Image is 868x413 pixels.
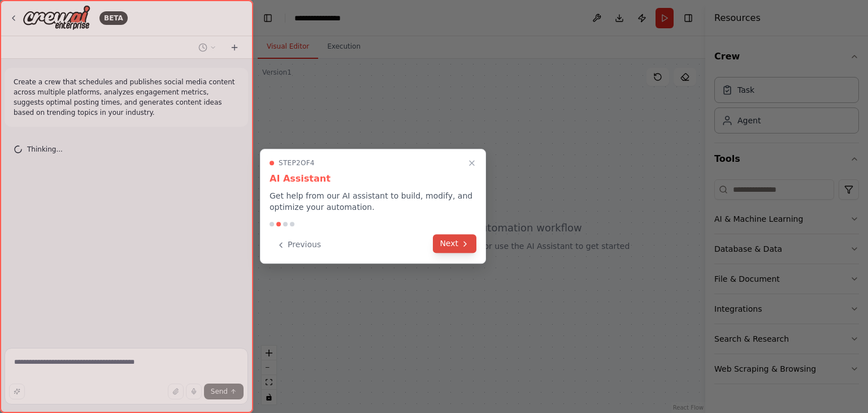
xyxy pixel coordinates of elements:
h3: AI Assistant [270,172,476,186]
button: Hide left sidebar [260,10,276,26]
p: Get help from our AI assistant to build, modify, and optimize your automation. [270,190,476,213]
span: Step 2 of 4 [279,158,315,167]
button: Next [433,234,476,253]
button: Close walkthrough [465,156,479,170]
button: Previous [270,235,328,254]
